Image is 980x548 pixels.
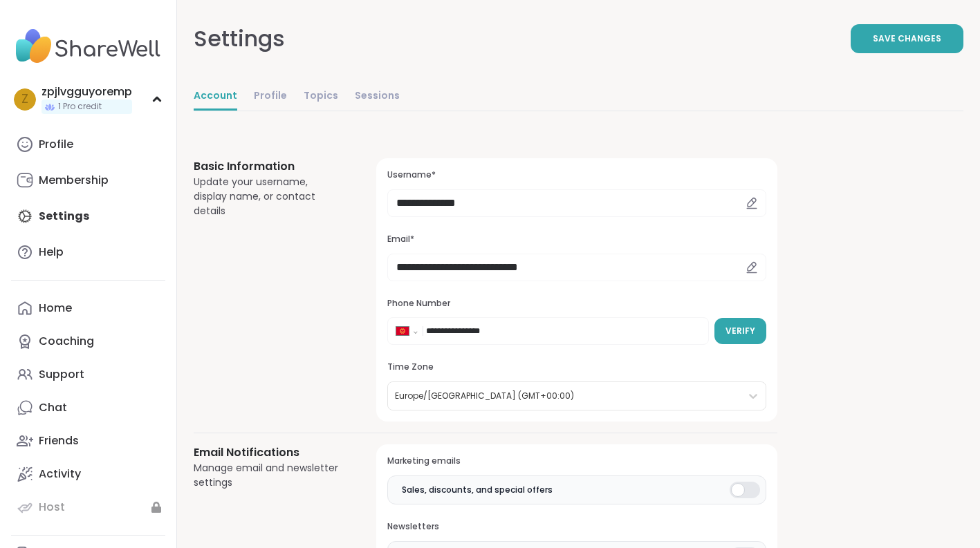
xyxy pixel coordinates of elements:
[11,292,165,325] a: Home
[851,24,963,53] button: Save Changes
[387,521,766,533] h3: Newsletters
[39,400,67,415] div: Chat
[39,466,81,482] div: Activity
[39,433,79,448] div: Friends
[11,424,165,457] a: Friends
[194,175,343,218] div: Update your username, display name, or contact details
[304,83,338,111] a: Topics
[39,245,64,260] div: Help
[11,325,165,358] a: Coaching
[873,32,941,45] span: Save Changes
[39,334,94,349] div: Coaching
[387,455,766,467] h3: Marketing emails
[39,137,73,152] div: Profile
[11,358,165,391] a: Support
[11,22,165,70] img: ShareWell Nav Logo
[194,22,285,55] div: Settings
[39,500,65,515] div: Host
[58,101,102,113] span: 1 Pro credit
[194,83,237,111] a: Account
[387,234,766,245] h3: Email*
[11,457,165,491] a: Activity
[402,484,553,496] span: Sales, discounts, and special offers
[39,173,109,188] div: Membership
[194,461,343,490] div: Manage email and newsletter settings
[387,169,766,181] h3: Username*
[11,164,165,197] a: Membership
[714,318,766,344] button: Verify
[355,83,400,111] a: Sessions
[725,325,755,337] span: Verify
[194,158,343,175] h3: Basic Information
[11,128,165,161] a: Profile
[11,236,165,269] a: Help
[39,367,84,382] div: Support
[254,83,287,111] a: Profile
[39,301,72,316] div: Home
[387,361,766,373] h3: Time Zone
[41,84,132,100] div: zpjlvgguyoremp
[387,298,766,310] h3: Phone Number
[194,444,343,461] h3: Email Notifications
[11,491,165,524] a: Host
[11,391,165,424] a: Chat
[21,91,28,108] span: z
